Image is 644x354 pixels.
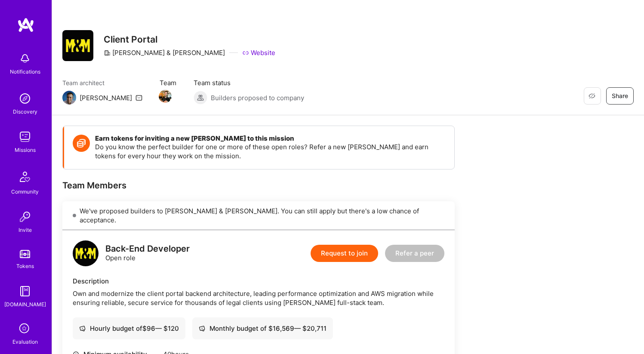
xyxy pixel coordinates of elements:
[73,240,99,266] img: logo
[62,91,76,105] img: Team Architect
[16,208,34,225] img: Invite
[79,325,86,332] i: icon Cash
[104,48,225,57] div: [PERSON_NAME] & [PERSON_NAME]
[104,49,111,56] i: icon CompanyGray
[16,50,34,67] img: bell
[211,93,304,102] span: Builders proposed to company
[15,145,36,154] div: Missions
[16,262,34,271] div: Tokens
[311,245,378,262] button: Request to join
[194,78,304,87] span: Team status
[62,30,93,61] img: Company Logo
[105,244,190,253] div: Back-End Developer
[606,87,634,105] button: Share
[105,244,190,262] div: Open role
[80,93,132,102] div: [PERSON_NAME]
[62,201,455,230] div: We've proposed builders to [PERSON_NAME] & [PERSON_NAME]. You can still apply but there's a low c...
[16,90,34,107] img: discovery
[79,324,179,333] div: Hourly budget of $ 96 — $ 120
[12,337,38,346] div: Evaluation
[73,277,444,286] div: Description
[95,135,446,142] h4: Earn tokens for inviting a new [PERSON_NAME] to this mission
[16,128,34,145] img: teamwork
[17,17,34,33] img: logo
[11,187,39,196] div: Community
[17,321,33,337] i: icon SelectionTeam
[612,92,628,100] span: Share
[10,67,40,76] div: Notifications
[199,324,327,333] div: Monthly budget of $ 16,569 — $ 20,711
[15,166,35,187] img: Community
[20,250,30,258] img: tokens
[589,92,595,99] i: icon EyeClosed
[136,94,142,101] i: icon Mail
[18,225,32,234] div: Invite
[62,180,455,191] div: Team Members
[13,107,37,116] div: Discovery
[242,48,275,57] a: Website
[199,325,205,332] i: icon Cash
[104,34,275,45] h3: Client Portal
[160,89,171,104] a: Team Member Avatar
[16,283,34,300] img: guide book
[73,135,90,152] img: Token icon
[62,78,142,87] span: Team architect
[159,90,172,103] img: Team Member Avatar
[95,142,446,160] p: Do you know the perfect builder for one or more of these open roles? Refer a new [PERSON_NAME] an...
[4,300,46,309] div: [DOMAIN_NAME]
[160,78,176,87] span: Team
[385,245,444,262] button: Refer a peer
[73,289,444,307] div: Own and modernize the client portal backend architecture, leading performance optimization and AW...
[194,91,207,105] img: Builders proposed to company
